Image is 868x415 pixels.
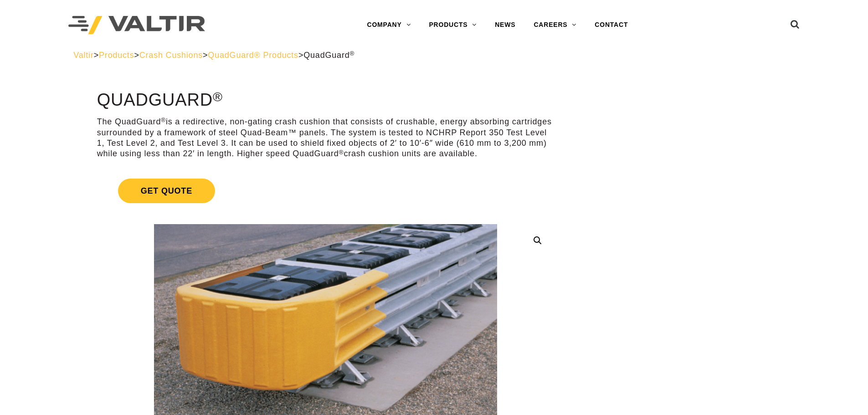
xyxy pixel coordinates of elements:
a: Products [99,51,134,60]
sup: ® [213,89,223,104]
a: Valtir [73,51,93,60]
span: Get Quote [118,179,215,203]
a: Get Quote [97,168,554,214]
p: The QuadGuard is a redirective, non-gating crash cushion that consists of crushable, energy absor... [97,117,554,159]
span: QuadGuard [303,51,354,60]
a: QuadGuard® Products [208,51,298,60]
h1: QuadGuard [97,91,554,110]
a: PRODUCTS [420,16,486,34]
a: COMPANY [358,16,420,34]
a: Crash Cushions [139,51,203,60]
a: CONTACT [586,16,637,34]
sup: ® [350,50,355,57]
sup: ® [339,149,344,156]
img: Valtir [68,16,205,35]
a: CAREERS [524,16,586,34]
div: > > > > [73,50,795,61]
a: NEWS [486,16,524,34]
sup: ® [161,117,166,123]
